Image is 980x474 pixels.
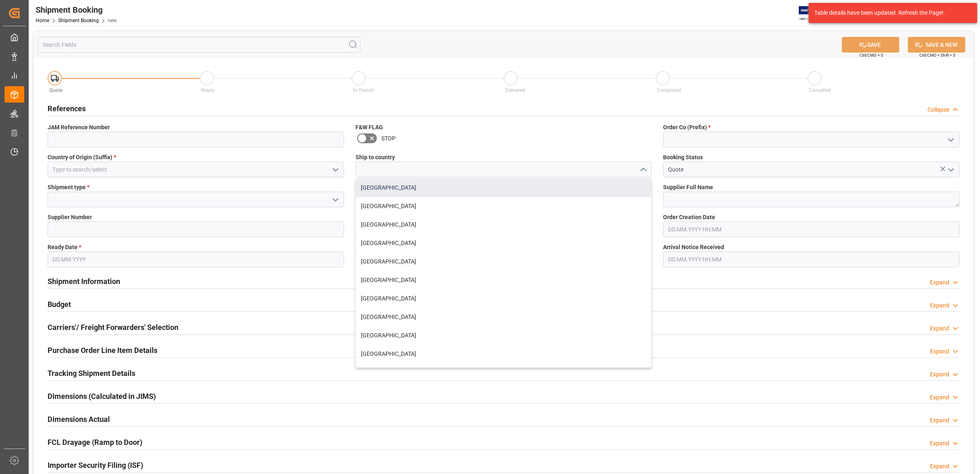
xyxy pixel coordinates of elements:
[944,133,956,146] button: open menu
[48,162,344,177] input: Type to search/select
[48,252,344,267] input: DD.MM.YYYY
[930,462,949,471] div: Expand
[48,243,81,252] span: Ready Date
[48,345,157,356] h2: Purchase Order Line Item Details
[356,153,395,162] span: Ship to country
[356,215,652,234] div: [GEOGRAPHIC_DATA]
[48,213,92,222] span: Supplier Number
[36,4,117,16] div: Shipment Booking
[48,153,116,162] span: Country of Origin (Suffix)
[356,363,652,382] div: [GEOGRAPHIC_DATA]
[930,416,949,425] div: Expand
[356,289,652,308] div: [GEOGRAPHIC_DATA]
[356,252,652,271] div: [GEOGRAPHIC_DATA]
[663,243,724,252] span: Arrival Notice Received
[58,18,99,23] a: Shipment Booking
[328,193,341,206] button: open menu
[48,391,156,402] h2: Dimensions (Calculated in JIMS)
[36,18,49,23] a: Home
[353,87,374,93] span: In-Transit
[809,87,831,93] span: Cancelled
[814,9,965,17] div: Table details have been updated. Refresh the Page!.
[663,123,711,132] span: Order Co (Prefix)
[930,301,949,310] div: Expand
[328,163,341,176] button: open menu
[930,370,949,379] div: Expand
[663,222,959,237] input: DD.MM.YYYY HH:MM
[859,52,883,58] span: Ctrl/CMD + S
[201,87,214,93] span: Ready
[799,6,827,21] img: Exertis%20JAM%20-%20Email%20Logo.jpg_1722504956.jpg
[356,197,652,215] div: [GEOGRAPHIC_DATA]
[663,252,959,267] input: DD.MM.YYYY HH:MM
[663,183,713,192] span: Supplier Full Name
[930,324,949,333] div: Expand
[48,414,110,425] h2: Dimensions Actual
[48,123,110,132] span: JAM Reference Number
[356,326,652,345] div: [GEOGRAPHIC_DATA]
[381,134,396,143] span: STOP
[908,37,965,53] button: SAVE & NEW
[930,347,949,356] div: Expand
[356,345,652,363] div: [GEOGRAPHIC_DATA]
[356,308,652,326] div: [GEOGRAPHIC_DATA]
[48,299,71,310] h2: Budget
[663,153,703,162] span: Booking Status
[48,437,142,448] h2: FCL Drayage (Ramp to Door)
[928,105,949,114] div: Collapse
[663,213,715,222] span: Order Creation Date
[505,87,525,93] span: Delivered
[48,276,120,287] h2: Shipment Information
[930,278,949,287] div: Expand
[356,271,652,289] div: [GEOGRAPHIC_DATA]
[48,183,89,192] span: Shipment type
[356,179,652,197] div: [GEOGRAPHIC_DATA]
[356,234,652,252] div: [GEOGRAPHIC_DATA]
[48,368,135,379] h2: Tracking Shipment Details
[38,37,360,53] input: Search Fields
[930,439,949,448] div: Expand
[49,87,62,93] span: Quote
[944,163,956,176] button: open menu
[356,123,383,132] span: F&W FLAG
[842,37,899,53] button: SAVE
[48,460,143,471] h2: Importer Security Filing (ISF)
[48,322,178,333] h2: Carriers'/ Freight Forwarders' Selection
[657,87,681,93] span: Completed
[636,163,649,176] button: close menu
[930,393,949,402] div: Expand
[919,52,955,58] span: Ctrl/CMD + Shift + S
[48,103,86,114] h2: References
